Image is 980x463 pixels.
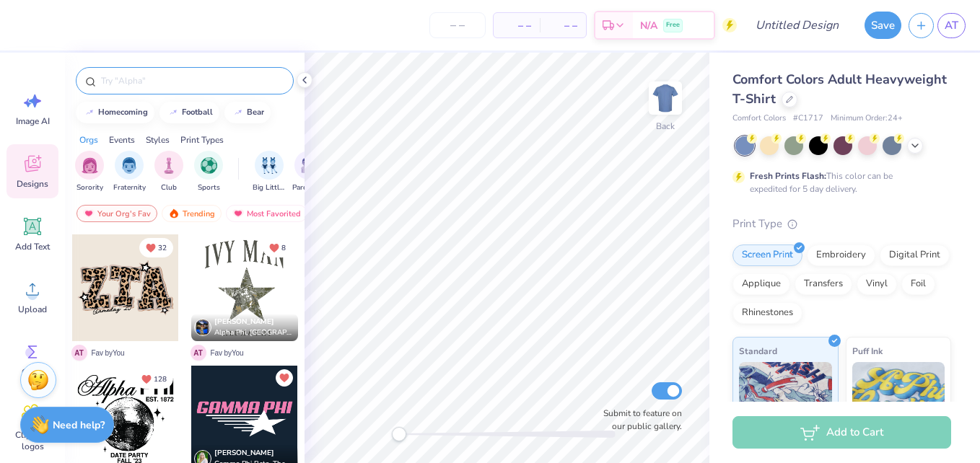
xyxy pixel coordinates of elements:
[121,157,137,174] img: Fraternity Image
[945,17,958,34] span: AT
[292,151,325,193] div: filter for Parent's Weekend
[113,151,146,193] button: filter button
[214,317,274,327] span: [PERSON_NAME]
[392,427,406,441] div: Accessibility label
[739,343,777,358] span: Standard
[76,102,154,123] button: homecoming
[301,157,318,174] img: Parent's Weekend Image
[640,18,657,33] span: N/A
[292,151,325,193] button: filter button
[795,273,852,295] div: Transfers
[161,157,177,174] img: Club Image
[191,345,206,361] span: A T
[92,348,125,358] span: Fav by You
[595,407,682,433] label: Submit to feature on our public gallery.
[194,151,223,193] button: filter button
[158,244,167,252] span: 32
[168,208,180,219] img: trending.gif
[76,205,157,222] div: Your Org's Fav
[198,182,220,193] span: Sports
[224,102,271,123] button: bear
[232,208,244,219] img: most_fav.gif
[154,151,183,193] div: filter for Club
[79,133,98,146] div: Orgs
[17,178,48,190] span: Designs
[502,18,531,33] span: – –
[53,418,105,432] strong: Need help?
[750,170,826,182] strong: Fresh Prints Flash:
[253,151,286,193] div: filter for Big Little Reveal
[113,151,146,193] div: filter for Fraternity
[232,108,244,117] img: trend_line.gif
[167,108,179,117] img: trend_line.gif
[292,182,325,193] span: Parent's Weekend
[281,244,286,252] span: 8
[16,115,50,127] span: Image AI
[71,345,87,361] span: A T
[901,273,935,295] div: Foil
[113,182,146,193] span: Fraternity
[732,113,786,125] span: Comfort Colors
[182,108,213,116] div: football
[880,244,950,266] div: Digital Print
[98,108,148,116] div: homecoming
[263,238,292,257] button: Unlike
[276,369,293,387] button: Unlike
[666,20,680,30] span: Free
[750,169,927,195] div: This color can be expedited for 5 day delivery.
[739,362,832,434] img: Standard
[18,304,47,315] span: Upload
[852,343,883,358] span: Puff Ink
[100,74,284,88] input: Try "Alpha"
[732,244,802,266] div: Screen Print
[84,108,95,117] img: trend_line.gif
[75,151,104,193] div: filter for Sorority
[852,362,945,434] img: Puff Ink
[211,348,244,358] span: Fav by You
[162,205,222,222] div: Trending
[83,208,95,219] img: most_fav.gif
[857,273,897,295] div: Vinyl
[793,113,823,125] span: # C1717
[159,102,219,123] button: football
[548,18,577,33] span: – –
[732,71,947,107] span: Comfort Colors Adult Heavyweight T-Shirt
[831,113,903,125] span: Minimum Order: 24 +
[744,11,850,40] input: Untitled Design
[15,241,50,252] span: Add Text
[214,448,274,458] span: [PERSON_NAME]
[253,182,286,193] span: Big Little Reveal
[161,182,177,193] span: Club
[429,12,486,38] input: – –
[9,429,56,452] span: Clipart & logos
[261,157,277,174] img: Big Little Reveal Image
[247,108,264,116] div: bear
[651,84,680,113] img: Back
[180,133,224,146] div: Print Types
[139,238,173,257] button: Unlike
[732,216,951,232] div: Print Type
[865,12,901,39] button: Save
[732,273,790,295] div: Applique
[214,327,292,338] span: Alpha Phi, [GEOGRAPHIC_DATA]
[937,13,966,38] a: AT
[146,133,170,146] div: Styles
[201,157,217,174] img: Sports Image
[75,151,104,193] button: filter button
[76,182,103,193] span: Sorority
[226,205,307,222] div: Most Favorited
[82,157,98,174] img: Sorority Image
[807,244,875,266] div: Embroidery
[109,133,135,146] div: Events
[656,120,675,133] div: Back
[732,302,802,324] div: Rhinestones
[194,151,223,193] div: filter for Sports
[253,151,286,193] button: filter button
[154,151,183,193] button: filter button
